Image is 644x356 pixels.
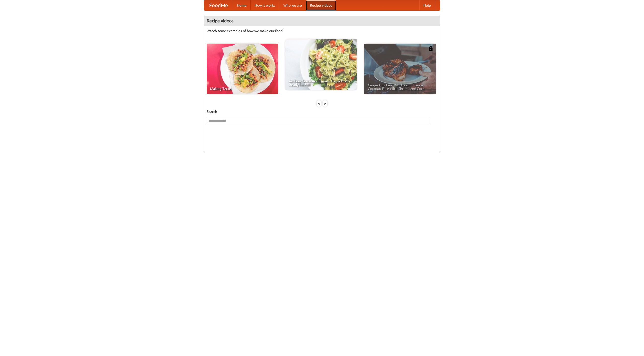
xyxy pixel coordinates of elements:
div: « [317,100,321,107]
h5: Search [207,109,437,114]
a: FoodMe [204,0,233,10]
span: An Easy, Summery Tomato Pasta That's Ready for Fall [289,79,353,86]
img: 483408.png [428,46,433,51]
div: » [323,100,327,107]
a: An Easy, Summery Tomato Pasta That's Ready for Fall [285,39,357,90]
span: Making Tacos [210,87,274,90]
h4: Recipe videos [204,16,440,26]
p: Watch some examples of how we make our food! [207,28,437,33]
a: Help [419,0,435,10]
a: Making Tacos [207,44,278,94]
a: Home [233,0,251,10]
a: How it works [251,0,279,10]
a: Who we are [279,0,306,10]
a: Recipe videos [306,0,336,10]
